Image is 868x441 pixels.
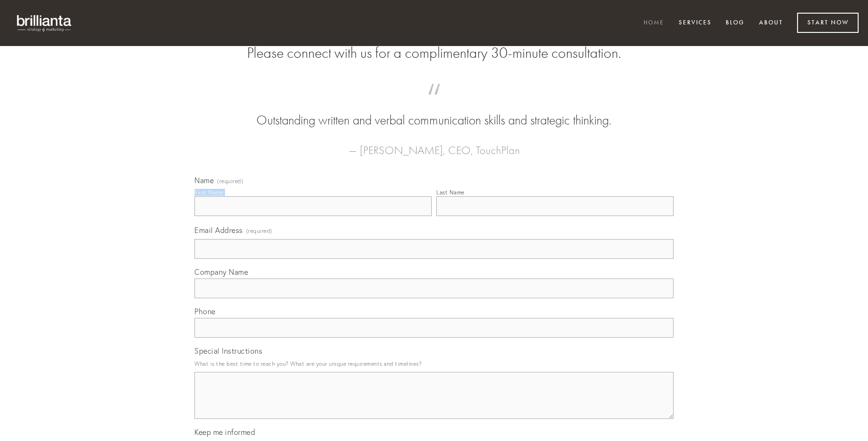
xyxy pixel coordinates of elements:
[194,176,214,185] span: Name
[194,427,255,437] span: Keep me informed
[753,15,789,31] a: About
[209,130,659,160] figcaption: — [PERSON_NAME], CEO, TouchPlan
[217,178,243,184] span: (required)
[194,189,223,196] div: First Name
[209,93,659,111] span: “
[209,93,659,130] blockquote: Outstanding written and verbal communication skills and strategic thinking.
[673,15,718,31] a: Services
[194,225,243,235] span: Email Address
[436,189,465,196] div: Last Name
[637,15,670,31] a: Home
[194,307,216,316] span: Phone
[194,44,674,62] h2: Please connect with us for a complimentary 30-minute consultation.
[194,357,674,370] p: What is the best time to reach you? What are your unique requirements and timelines?
[246,224,272,237] span: (required)
[194,346,262,356] span: Special Instructions
[9,9,80,37] img: brillianta - research, strategy, marketing
[720,15,751,31] a: Blog
[194,267,248,277] span: Company Name
[797,13,859,33] a: Start Now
